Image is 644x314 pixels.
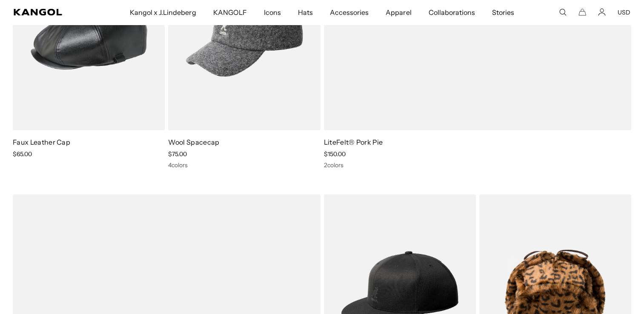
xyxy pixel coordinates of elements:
a: Faux Leather Cap [13,138,70,146]
span: $150.00 [324,150,346,158]
div: 2 colors [324,161,632,169]
summary: Search here [559,9,567,16]
a: LiteFelt® Pork Pie [324,138,383,146]
span: $65.00 [13,150,32,158]
span: $75.00 [168,150,187,158]
a: Wool Spacecap [168,138,219,146]
button: USD [618,9,630,16]
a: Kangol [14,9,86,16]
a: Account [598,9,606,16]
button: Cart [578,9,586,16]
div: 4 colors [168,161,320,169]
